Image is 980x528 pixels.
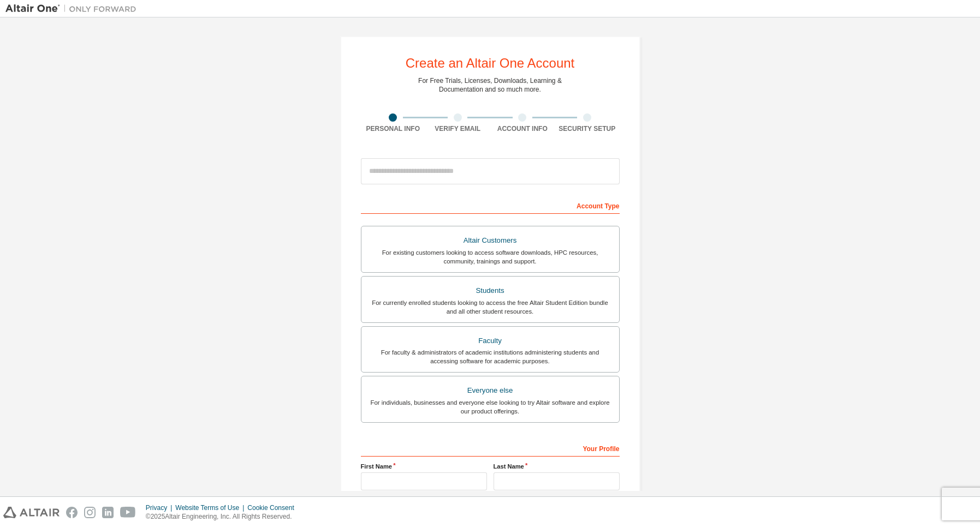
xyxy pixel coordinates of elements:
p: © 2025 Altair Engineering, Inc. All Rights Reserved. [146,512,301,521]
div: Students [368,283,613,298]
img: instagram.svg [84,507,96,518]
div: Website Terms of Use [175,503,247,512]
div: For existing customers looking to access software downloads, HPC resources, community, trainings ... [368,248,613,266]
div: For individuals, businesses and everyone else looking to try Altair software and explore our prod... [368,398,613,416]
label: First Name [361,462,487,471]
div: Verify Email [425,124,490,133]
div: Cookie Consent [247,503,300,512]
div: Your Profile [361,439,620,457]
img: facebook.svg [66,507,78,518]
img: youtube.svg [120,507,136,518]
div: Everyone else [368,383,613,398]
div: For Free Trials, Licenses, Downloads, Learning & Documentation and so much more. [418,76,562,94]
div: Create an Altair One Account [406,57,575,70]
label: Last Name [494,462,620,471]
img: linkedin.svg [102,507,114,518]
div: Personal Info [361,124,426,133]
div: Account Type [361,196,620,214]
div: Altair Customers [368,233,613,248]
img: altair_logo.svg [3,507,60,518]
div: For faculty & administrators of academic institutions administering students and accessing softwa... [368,348,613,365]
img: Altair One [5,3,142,14]
div: Security Setup [555,124,620,133]
div: Faculty [368,333,613,349]
div: Privacy [146,503,175,512]
div: For currently enrolled students looking to access the free Altair Student Edition bundle and all ... [368,298,613,316]
div: Account Info [490,124,555,133]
